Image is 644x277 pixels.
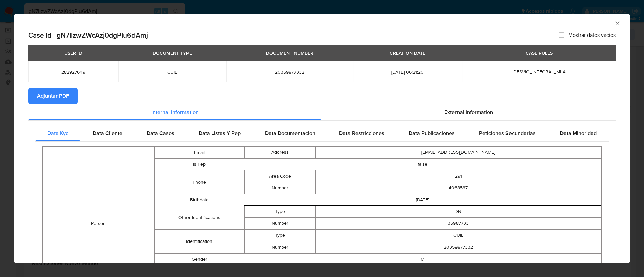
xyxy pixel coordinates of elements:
td: Email [155,147,244,159]
td: Identification [155,230,244,254]
span: Internal information [151,108,199,116]
span: Adjuntar PDF [37,89,69,103]
span: Data Documentacion [265,129,315,137]
div: Detailed info [28,104,616,120]
span: [DATE] 06:21:20 [361,69,454,75]
td: [EMAIL_ADDRESS][DOMAIN_NAME] [316,147,601,158]
span: Data Publicaciones [409,129,455,137]
td: Other Identifications [155,206,244,230]
span: DESVIO_INTEGRAL_MLA [513,68,566,75]
div: Detailed internal info [35,125,609,141]
td: false [244,159,601,170]
span: Data Minoridad [560,129,597,137]
td: Number [244,218,316,229]
span: Data Casos [147,129,174,137]
td: 20359877332 [316,241,601,253]
td: Is Pep [155,159,244,170]
div: CASE RULES [522,47,557,59]
td: Number [244,241,316,253]
td: CUIL [316,230,601,241]
button: Cerrar ventana [614,20,620,26]
button: Adjuntar PDF [28,88,78,104]
span: Mostrar datos vacíos [568,32,616,39]
td: Area Code [244,170,316,182]
h2: Case Id - gN7IIzwZWcAzj0dgPIu6dAmj [28,31,148,40]
span: External information [444,108,493,116]
div: closure-recommendation-modal [14,14,630,263]
td: [DATE] [244,194,601,206]
td: 35987733 [316,218,601,229]
td: Number [244,182,316,194]
td: M [244,254,601,265]
input: Mostrar datos vacíos [559,32,564,38]
div: DOCUMENT NUMBER [262,47,317,59]
span: CUIL [126,69,219,75]
td: 291 [316,170,601,182]
td: Birthdate [155,194,244,206]
span: Data Kyc [47,129,68,137]
td: Type [244,206,316,218]
div: DOCUMENT TYPE [149,47,196,59]
span: Peticiones Secundarias [479,129,536,137]
td: DNI [316,206,601,218]
span: 282927649 [36,69,110,75]
td: Gender [155,254,244,265]
span: Data Listas Y Pep [199,129,241,137]
span: Data Restricciones [339,129,384,137]
div: CREATION DATE [386,47,429,59]
td: Type [244,230,316,241]
td: Address [244,147,316,158]
td: 4068537 [316,182,601,194]
td: Phone [155,170,244,194]
div: USER ID [60,47,86,59]
span: Data Cliente [93,129,122,137]
span: 20359877332 [234,69,345,75]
